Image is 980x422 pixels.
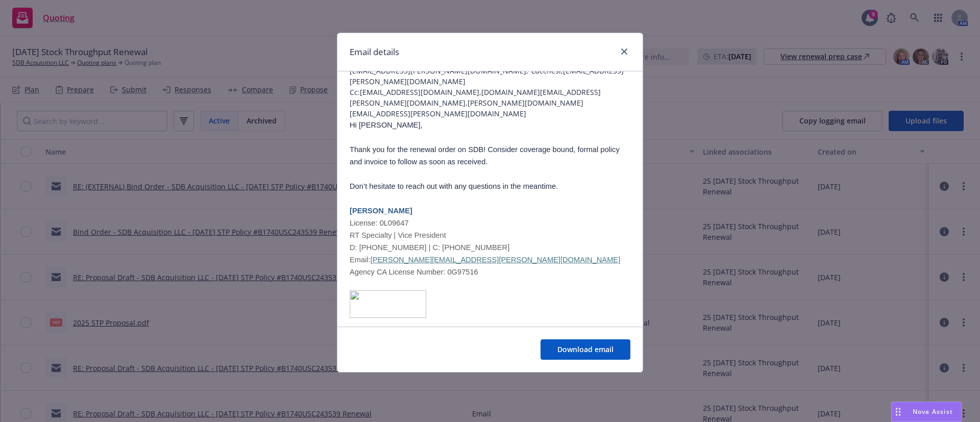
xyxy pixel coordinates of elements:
span: RT Specialty | Vice President [350,231,446,239]
button: Download email [541,339,630,360]
span: Hi [PERSON_NAME], [350,121,423,129]
span: Agency CA License Number: 0G97516 [350,268,478,276]
span: Nova Assist [913,407,953,416]
span: License: 0L09647 [350,219,409,227]
div: Drag to move [892,402,904,421]
a: [PERSON_NAME][EMAIL_ADDRESS][PERSON_NAME][DOMAIN_NAME] [371,256,620,264]
span: Email: [350,256,371,264]
span: D: [PHONE_NUMBER] | C: [PHONE_NUMBER] [350,243,509,252]
span: Don’t hesitate to reach out with any questions in the meantime. [350,182,558,190]
button: Nova Assist [891,402,962,422]
span: Cc: [EMAIL_ADDRESS][DOMAIN_NAME],[DOMAIN_NAME][EMAIL_ADDRESS][PERSON_NAME][DOMAIN_NAME],[PERSON_N... [350,87,630,119]
span: [PERSON_NAME] [350,207,412,215]
img: image001.png@01DC172B.C9EBAB10 [350,290,426,318]
h1: Email details [350,45,399,59]
span: Download email [557,344,614,354]
span: Thank you for the renewal order on SDB! Consider coverage bound, formal policy and invoice to fol... [350,145,620,166]
a: close [618,45,630,58]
